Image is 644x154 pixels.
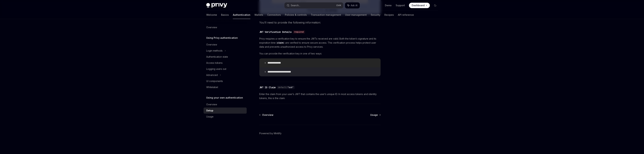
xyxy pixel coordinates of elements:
div: Access tokens [206,61,223,65]
a: Usage [204,114,247,120]
a: Welcome [206,11,217,19]
span: Privy requires a verification key to ensure the JWTs received are valid. Both the token’s signatu... [259,37,381,49]
div: Overview [206,102,217,106]
div: required [293,30,305,34]
div: JWT ID Claim [259,86,275,89]
a: Logging users out [204,66,247,72]
a: Setup [204,108,247,114]
a: Dashboard [409,3,430,8]
div: Authentication state [206,55,228,59]
button: Search...CtrlK [284,2,343,8]
div: JWT Verification Details [259,30,292,34]
a: Authentication [233,11,250,19]
a: Wallets [254,11,263,19]
div: Advanced [206,73,218,77]
span: Enter the claim from your user’s JWT that contains the user’s unique ID. In most access tokens an... [259,92,381,100]
div: Whitelabel [206,85,218,89]
a: Overview [204,24,247,30]
span: You’ll need to provide the following information: [259,20,381,25]
button: Toggle dark mode [433,3,438,8]
div: Search... [291,3,300,7]
a: Security [371,11,380,19]
button: Ask AI [345,2,360,8]
div: Setup [206,109,213,113]
a: Policies & controls [285,11,307,19]
a: Access tokens [204,60,247,66]
span: default: [278,86,288,89]
span: Ask AI [351,4,357,7]
div: Usage [206,115,213,119]
a: Support [396,4,405,7]
div: Login methods [206,49,223,53]
a: API reference [398,11,414,19]
a: Overview [204,101,247,108]
a: UI components [204,78,247,84]
a: Connectors [267,11,281,19]
div: Overview [206,43,217,47]
div: Overview [206,25,217,29]
a: User management [345,11,367,19]
span: Overview [262,113,273,117]
a: Recipes [384,11,394,19]
a: Overview [260,113,273,117]
a: Transaction management [311,11,341,19]
span: "sub" [288,86,293,89]
span: You can provide the verification key in one of two ways: [259,52,381,56]
a: Authentication state [204,54,247,60]
a: Basics [221,11,229,19]
span: Dashboard [412,4,425,7]
a: Usage [370,113,380,117]
a: Powered by Mintlify [259,132,282,135]
h5: Using Privy authentication [206,36,238,40]
div: Logging users out [206,67,226,71]
img: dark logo [206,3,227,8]
a: Whitelabel [204,84,247,90]
div: UI components [206,79,223,83]
a: Demo [385,4,392,7]
span: Ctrl K [336,4,341,7]
span: Usage [370,113,378,117]
a: Overview [204,42,247,48]
h5: Using your own authentication [206,96,243,100]
a: claim [277,41,284,44]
